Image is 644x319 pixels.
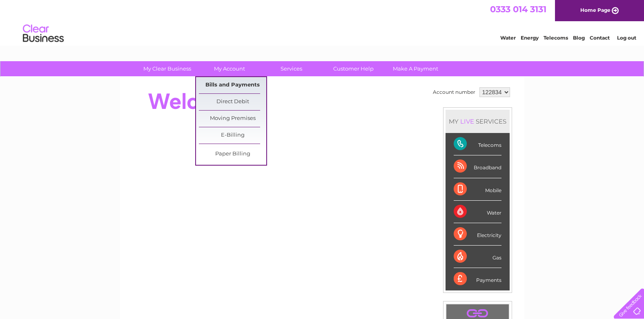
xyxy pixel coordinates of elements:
[454,246,501,268] div: Gas
[134,61,201,76] a: My Clear Business
[521,35,539,41] a: Energy
[196,61,263,76] a: My Account
[22,21,64,46] img: logo.png
[129,4,515,40] div: Clear Business is a trading name of Verastar Limited (registered in [GEOGRAPHIC_DATA] No. 3667643...
[573,35,585,41] a: Blog
[490,4,546,14] a: 0333 014 3131
[199,127,266,144] a: E-Billing
[454,133,501,155] div: Telecoms
[199,146,266,162] a: Paper Billing
[454,268,501,290] div: Payments
[544,35,568,41] a: Telecoms
[199,111,266,127] a: Moving Premises
[454,178,501,201] div: Mobile
[431,85,477,99] td: Account number
[446,110,510,133] div: MY SERVICES
[454,155,501,178] div: Broadband
[199,77,266,93] a: Bills and Payments
[454,201,501,223] div: Water
[590,35,610,41] a: Contact
[454,223,501,246] div: Electricity
[500,35,516,41] a: Water
[617,35,636,41] a: Log out
[199,94,266,110] a: Direct Debit
[320,61,387,76] a: Customer Help
[459,117,476,125] div: LIVE
[258,61,325,76] a: Services
[382,61,449,76] a: Make A Payment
